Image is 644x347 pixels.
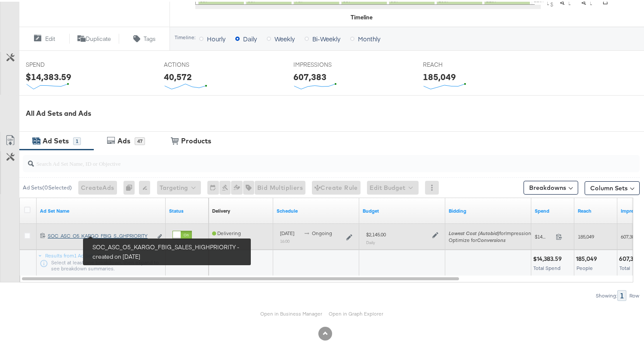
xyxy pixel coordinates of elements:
[274,33,295,41] span: Weekly
[174,33,196,39] div: Timeline:
[181,134,211,144] div: Products
[212,206,230,213] a: Reflects the ability of your Ad Set to achieve delivery based on ad states, schedule and budget.
[45,33,55,41] span: Edit
[43,134,69,144] div: Ad Sets
[293,69,327,81] div: 607,383
[449,228,534,235] span: for Impressions
[243,33,257,41] span: Daily
[595,291,617,297] div: Showing:
[169,206,205,213] a: Shows the current state of your Ad Set.
[533,253,564,261] div: $14,383.59
[366,238,375,243] sub: Daily
[34,150,585,167] input: Search Ad Set Name, ID or Objective
[621,232,637,238] span: 607,383
[363,206,442,213] a: Shows the current budget of Ad Set.
[73,136,81,143] div: 1
[23,182,72,190] div: Ad Sets ( 0 Selected)
[449,235,534,242] div: Optimize for
[123,179,139,193] div: 0
[312,228,332,235] span: ongoing
[280,237,290,242] sub: 16:00
[449,206,528,213] a: Shows your bid and optimisation settings for this Ad Set.
[86,33,111,41] span: Duplicate
[423,69,456,81] div: 185,049
[533,263,561,270] span: Total Spend
[144,33,156,41] span: Tags
[26,69,71,81] div: $14,383.59
[280,228,294,235] span: [DATE]
[212,206,230,213] div: Delivery
[477,235,505,242] em: Conversions
[164,59,228,67] span: ACTIONS
[212,228,241,235] span: Delivering
[312,33,340,41] span: Bi-Weekly
[19,32,69,42] button: Edit
[576,253,600,261] div: 185,049
[629,291,640,297] div: Row
[619,253,642,261] div: 607,383
[358,33,380,41] span: Monthly
[293,59,358,67] span: IMPRESSIONS
[329,309,384,315] a: Open in Graph Explorer
[617,288,626,299] div: 1
[277,206,356,213] a: Shows when your Ad Set is scheduled to deliver.
[449,228,499,235] em: Lowest Cost (Autobid)
[164,69,192,81] div: 40,572
[578,232,594,238] span: 185,049
[40,206,162,213] a: Your Ad Set name.
[535,232,552,238] span: $14,383.59
[576,263,593,270] span: People
[26,59,90,67] span: SPEND
[524,179,578,193] button: Breakdowns
[535,206,571,213] a: The total amount spent to date.
[117,134,130,144] div: Ads
[366,229,386,236] div: $2,145.00
[619,263,630,270] span: Total
[135,136,145,143] div: 47
[261,309,323,315] a: Open in Business Manager
[69,32,120,42] button: Duplicate
[423,59,487,67] span: REACH
[173,241,192,246] label: Active
[207,33,225,41] span: Hourly
[351,12,373,20] div: Timeline
[578,206,614,213] a: The number of people your ad was served to.
[119,32,169,42] button: Tags
[48,231,152,238] div: SOC_ASC_O5_KARGO_FBIG_S...GHPRIORITY
[585,180,640,193] button: Column Sets
[48,231,152,240] a: SOC_ASC_O5_KARGO_FBIG_S...GHPRIORITY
